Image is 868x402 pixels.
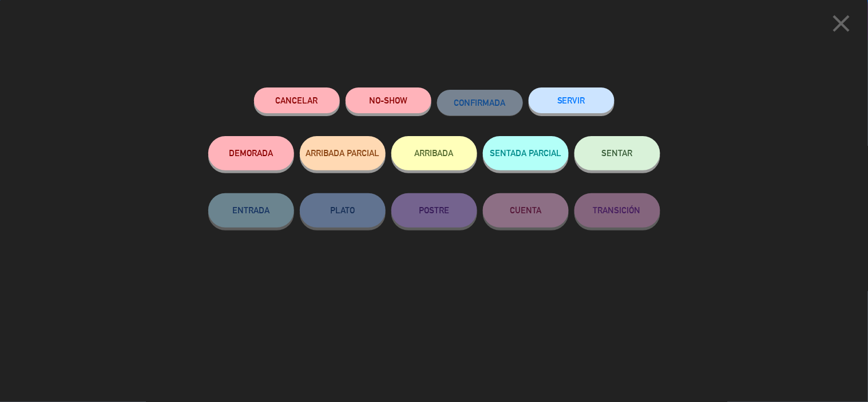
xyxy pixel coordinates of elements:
[300,193,386,228] button: PLATO
[208,193,294,228] button: ENTRADA
[346,87,431,113] button: NO-SHOW
[574,193,660,228] button: TRANSICIÓN
[208,136,294,170] button: DEMORADA
[483,193,569,228] button: CUENTA
[391,136,477,170] button: ARRIBADA
[437,90,523,116] button: CONFIRMADA
[602,148,633,158] span: SENTAR
[483,136,569,170] button: SENTADA PARCIAL
[300,136,386,170] button: ARRIBADA PARCIAL
[574,136,660,170] button: SENTAR
[827,9,856,38] i: close
[391,193,477,228] button: POSTRE
[454,98,506,108] span: CONFIRMADA
[824,9,859,42] button: close
[529,87,615,113] button: SERVIR
[254,87,340,113] button: Cancelar
[306,148,379,158] span: ARRIBADA PARCIAL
